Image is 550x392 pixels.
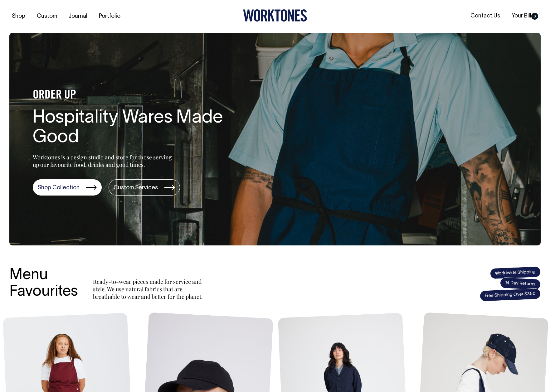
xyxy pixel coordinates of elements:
a: Your Bill0 [509,11,541,21]
a: Shop Collection [33,179,102,196]
span: 14 Day Returns [500,277,541,290]
span: 0 [531,13,538,20]
h3: Menu Favourites [9,267,78,300]
a: Custom Services [109,179,180,196]
a: Custom [34,11,60,22]
p: Ready-to-wear pieces made for service and style. We use natural fabrics that are breathable to we... [93,278,205,300]
span: Worldwide Shipping [490,266,541,279]
a: Journal [66,11,90,22]
h4: ORDER UP [33,89,232,102]
a: Portfolio [96,11,123,22]
h1: Hospitality Wares Made Good [33,108,232,148]
a: Contact Us [468,11,503,21]
span: Free Shipping Over $350 [479,288,541,302]
a: Shop [9,11,28,22]
p: Worktones is a design studio and store for those serving up our favourite food, drinks and good t... [33,153,175,168]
